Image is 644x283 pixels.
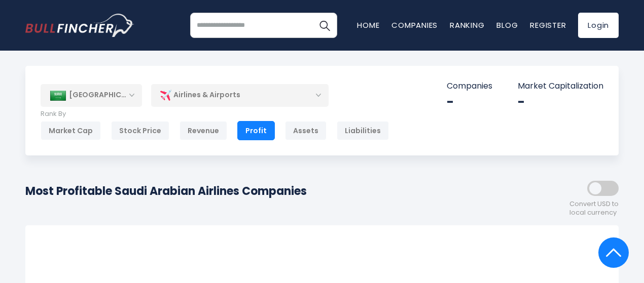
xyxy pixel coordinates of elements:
[357,20,379,30] a: Home
[25,183,307,199] h1: Most Profitable Saudi Arabian Airlines Companies
[450,20,484,30] a: Ranking
[25,14,134,37] img: bullfincher logo
[285,121,327,140] div: Assets
[447,81,492,92] p: Companies
[180,121,227,140] div: Revenue
[530,20,566,30] a: Register
[447,94,492,110] div: -
[41,84,142,106] div: [GEOGRAPHIC_DATA]
[337,121,389,140] div: Liabilities
[578,13,619,38] a: Login
[41,121,101,140] div: Market Cap
[237,121,275,140] div: Profit
[111,121,169,140] div: Stock Price
[518,94,603,110] div: -
[391,20,438,30] a: Companies
[41,110,389,118] p: Rank By
[25,14,134,37] a: Go to homepage
[312,13,337,38] button: Search
[496,20,518,30] a: Blog
[518,81,603,92] p: Market Capitalization
[569,200,619,217] span: Convert USD to local currency
[151,84,329,107] div: Airlines & Airports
